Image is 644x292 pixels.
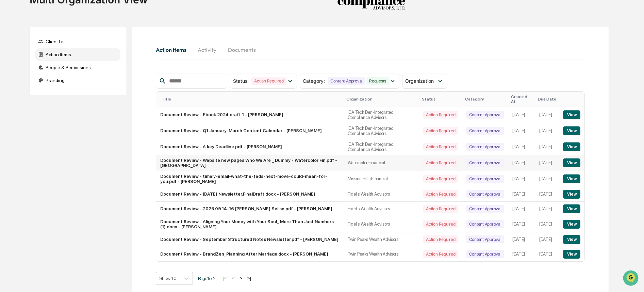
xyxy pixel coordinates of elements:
[466,235,504,243] div: Content Approval
[156,107,344,123] td: Document Review - Ebook 2024 draft 1 - [PERSON_NAME]
[508,216,535,232] td: [DATE]
[156,42,192,58] button: Action Items
[466,175,504,183] div: Content Approval
[423,250,458,258] div: Action Required
[423,143,458,151] div: Action Required
[4,96,46,108] a: 🔎Data Lookup
[344,139,419,155] td: ICA Tech Den-Integrated Compliance Advisors
[423,111,458,119] div: Action Required
[192,42,222,58] button: Activity
[49,87,55,92] div: 🗄️
[156,123,344,139] td: Document Review - Q1 January-March Content Calendar - [PERSON_NAME]
[466,205,504,213] div: Content Approval
[563,250,580,259] button: View
[35,74,120,87] div: Branding
[535,123,559,139] td: [DATE]
[508,187,535,202] td: [DATE]
[508,123,535,139] td: [DATE]
[508,247,535,261] td: [DATE]
[466,220,504,228] div: Content Approval
[563,190,580,199] button: View
[423,205,458,213] div: Action Required
[56,86,84,93] span: Attestations
[535,139,559,155] td: [DATE]
[14,99,43,106] span: Data Lookup
[563,142,580,151] button: View
[23,52,112,59] div: Start new chat
[47,83,87,95] a: 🗄️Attestations
[35,61,120,74] div: People & Permissions
[466,143,504,151] div: Content Approval
[563,110,580,119] button: View
[344,247,419,261] td: Twin Peaks Wealth Advisors
[466,159,504,167] div: Content Approval
[563,220,580,229] button: View
[7,52,19,64] img: 1746055101610-c473b297-6a78-478c-a979-82029cc54cd1
[423,175,458,183] div: Action Required
[68,116,82,121] span: Pylon
[422,97,459,102] div: Status
[156,187,344,202] td: Document Review - [DATE] Newsletter.FinalDraft.docx - [PERSON_NAME]
[48,115,82,121] a: Powered byPylon
[466,127,504,135] div: Content Approval
[508,139,535,155] td: [DATE]
[162,97,341,102] div: Title
[366,77,389,85] div: Requests
[156,171,344,187] td: Document Review - timely-email-what-the-feds-next-move-could-mean-for-you.pdf - [PERSON_NAME]
[7,14,124,25] p: How can we help?
[508,107,535,123] td: [DATE]
[251,77,286,85] div: Action Required
[344,187,419,202] td: Fidelis Wealth Advisors
[346,97,416,102] div: Organization
[622,270,641,288] iframe: Open customer support
[535,171,559,187] td: [DATE]
[535,187,559,202] td: [DATE]
[423,220,458,228] div: Action Required
[303,78,325,84] span: Category :
[7,87,12,92] div: 🖐️
[563,204,580,213] button: View
[563,235,580,244] button: View
[344,171,419,187] td: Mission Hills Financial
[156,247,344,261] td: Document Review - BrandZen_Planning After Marriage.docx - [PERSON_NAME]
[535,202,559,216] td: [DATE]
[344,232,419,247] td: Twin Peaks Wealth Advisors
[508,232,535,247] td: [DATE]
[233,78,249,84] span: Status :
[508,171,535,187] td: [DATE]
[466,190,504,198] div: Content Approval
[535,216,559,232] td: [DATE]
[156,202,344,216] td: Document Review - 2025.09.14-16 [PERSON_NAME] Selise.pdf - [PERSON_NAME]
[423,190,458,198] div: Action Required
[23,59,86,64] div: We're available if you need us!
[535,155,559,171] td: [DATE]
[535,247,559,261] td: [DATE]
[423,235,458,243] div: Action Required
[423,127,458,135] div: Action Required
[563,158,580,167] button: View
[221,275,229,281] button: |<
[237,275,244,281] button: >
[508,202,535,216] td: [DATE]
[563,126,580,135] button: View
[344,155,419,171] td: Watercolor Financial
[535,232,559,247] td: [DATE]
[156,216,344,232] td: Document Review - Aligning Your Money with Your Soul_ More Than Just Numbers (1).docx - [PERSON_N...
[156,42,585,58] div: activity tabs
[328,77,365,85] div: Content Approval
[508,155,535,171] td: [DATE]
[465,97,506,102] div: Category
[535,107,559,123] td: [DATE]
[405,78,434,84] span: Organization
[14,86,44,93] span: Preclearance
[344,216,419,232] td: Fidelis Wealth Advisors
[344,107,419,123] td: ICA Tech Den-Integrated Compliance Advisors
[156,232,344,247] td: Document Review - September Structured Notes Newsletter.pdf - [PERSON_NAME]
[156,155,344,171] td: Document Review - Website new pages Who We Are _ Dummy - Watercolor Fin.pdf - [GEOGRAPHIC_DATA]
[344,123,419,139] td: ICA Tech Den-Integrated Compliance Advisors
[156,139,344,155] td: Document Review - A key Deadline.pdf - [PERSON_NAME]
[7,99,12,105] div: 🔎
[538,97,556,102] div: Due Date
